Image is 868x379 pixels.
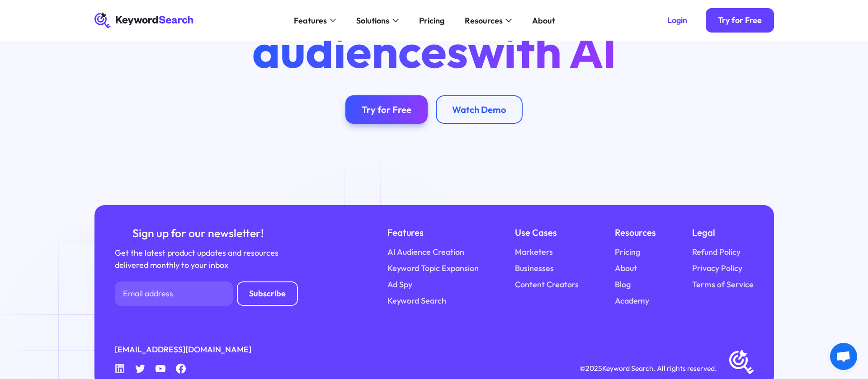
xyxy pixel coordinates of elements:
[387,278,412,290] a: Ad Spy
[515,225,579,240] div: Use Cases
[468,21,616,80] span: with AI
[655,8,699,33] a: Login
[115,281,233,306] input: Email address
[294,14,327,27] div: Features
[362,104,411,115] div: Try for Free
[465,14,503,27] div: Resources
[692,278,754,290] a: Terms of Service
[692,225,754,240] div: Legal
[667,15,687,26] div: Login
[419,14,444,27] div: Pricing
[830,343,857,370] a: Open chat
[115,247,282,271] div: Get the latest product updates and resources delivered monthly to your inbox
[387,246,464,258] a: AI Audience Creation
[515,262,554,274] a: Businesses
[515,246,553,258] a: Marketers
[115,225,282,241] div: Sign up for our newsletter!
[387,295,446,307] a: Keyword Search
[413,12,450,28] a: Pricing
[615,225,656,240] div: Resources
[115,343,251,356] a: [EMAIL_ADDRESS][DOMAIN_NAME]
[436,95,523,124] a: Watch Demo
[387,262,479,274] a: Keyword Topic Expansion
[387,225,479,240] div: Features
[580,363,717,374] div: © Keyword Search. All rights reserved.
[237,281,298,306] input: Subscribe
[452,104,506,115] div: Watch Demo
[532,14,555,27] div: About
[718,15,762,26] div: Try for Free
[615,295,649,307] a: Academy
[706,8,774,33] a: Try for Free
[515,278,579,290] a: Content Creators
[356,14,389,27] div: Solutions
[345,95,428,124] a: Try for Free
[115,281,298,306] form: Newsletter Form
[615,246,640,258] a: Pricing
[526,12,561,28] a: About
[615,278,631,290] a: Blog
[615,262,637,274] a: About
[692,262,742,274] a: Privacy Policy
[692,246,741,258] a: Refund Policy
[585,364,602,373] span: 2025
